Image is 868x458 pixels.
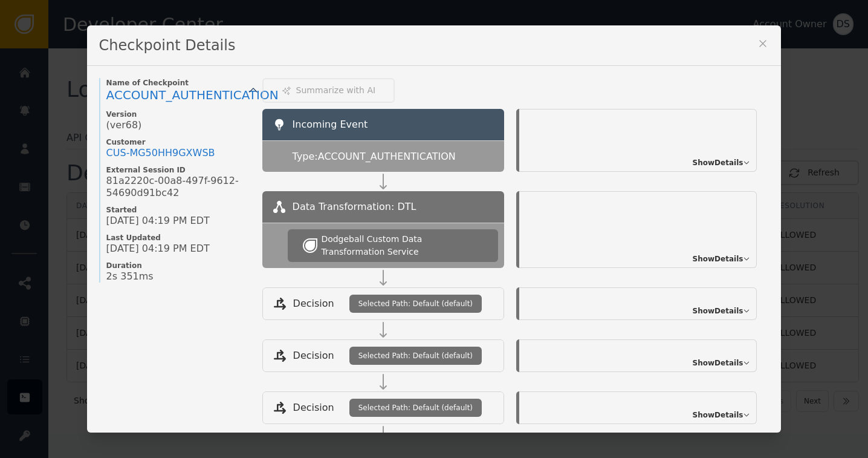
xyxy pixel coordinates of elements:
[293,296,334,311] span: Decision
[293,348,334,363] span: Decision
[106,165,250,175] span: External Session ID
[106,88,279,102] span: ACCOUNT_AUTHENTICATION
[106,270,154,283] span: 2s 351ms
[106,175,250,199] span: 81a2220c-00a8-497f-9612-54690d91bc42
[321,233,482,258] div: Dodgeball Custom Data Transformation Service
[293,200,416,214] span: Data Transformation: DTL
[106,147,215,159] a: CUS-MG50HH9GXWSB
[693,306,743,316] span: Show Details
[293,401,334,415] span: Decision
[293,149,456,164] span: Type: ACCOUNT_AUTHENTICATION
[106,215,210,227] span: [DATE] 04:19 PM EDT
[106,110,250,119] span: Version
[358,350,473,361] span: Selected Path: Default (default)
[106,233,250,243] span: Last Updated
[358,298,473,309] span: Selected Path: Default (default)
[106,243,210,255] span: [DATE] 04:19 PM EDT
[293,119,368,130] span: Incoming Event
[693,410,743,420] span: Show Details
[106,78,250,88] span: Name of Checkpoint
[106,205,250,215] span: Started
[693,358,743,368] span: Show Details
[87,25,782,66] div: Checkpoint Details
[106,88,250,103] a: ACCOUNT_AUTHENTICATION
[693,254,743,264] span: Show Details
[106,119,142,131] span: (ver 68 )
[106,147,215,159] div: CUS- MG50HH9GXWSB
[358,402,473,413] span: Selected Path: Default (default)
[106,261,250,270] span: Duration
[106,137,250,147] span: Customer
[693,157,743,168] span: Show Details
